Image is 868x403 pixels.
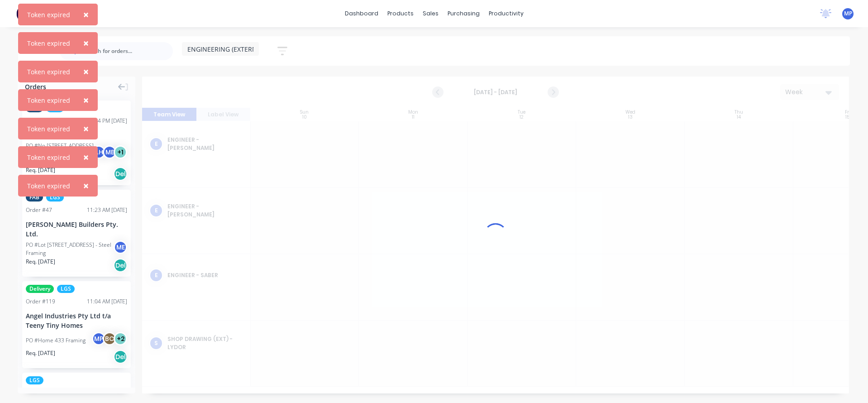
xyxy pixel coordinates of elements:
div: productivity [484,7,528,20]
div: MP [92,332,105,345]
div: + 1 [114,145,127,159]
span: MP [844,10,852,18]
div: 01:14 PM [DATE] [87,117,127,125]
button: Close [74,89,98,111]
span: × [83,8,89,21]
button: Close [74,118,98,139]
div: Del [114,259,127,272]
div: ME [114,240,127,254]
span: ENGINEERING (EXTERNAL) [187,44,266,54]
div: Token expired [27,181,70,191]
div: sales [418,7,443,20]
div: 11:04 AM [DATE] [87,297,127,306]
button: Close [74,61,98,82]
button: Close [74,175,98,197]
div: ME [103,145,116,159]
div: + 2 [114,332,127,345]
img: Factory [16,7,30,20]
span: × [83,179,89,192]
span: × [83,151,89,163]
div: Token expired [27,96,70,105]
a: dashboard [340,7,383,20]
span: × [83,65,89,78]
div: BC [103,332,116,345]
button: Close [74,4,98,25]
div: purchasing [443,7,484,20]
div: Token expired [27,153,70,162]
div: Token expired [27,67,70,77]
span: × [83,37,89,49]
div: Token expired [27,10,70,19]
button: Close [74,32,98,54]
div: 11:23 AM [DATE] [87,206,127,214]
span: × [83,122,89,135]
div: products [383,7,418,20]
span: × [83,94,89,106]
button: Close [74,146,98,168]
div: Token expired [27,38,70,48]
div: Del [114,167,127,181]
input: Search for orders... [83,42,173,60]
div: AH [92,145,105,159]
div: Token expired [27,124,70,134]
div: Del [114,350,127,364]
